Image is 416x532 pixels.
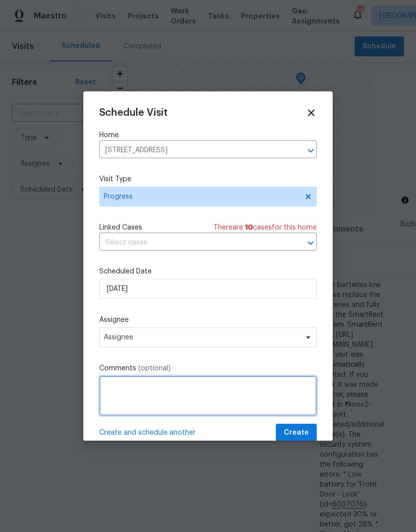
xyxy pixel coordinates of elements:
[99,266,317,276] label: Scheduled Date
[99,130,317,140] label: Home
[104,192,298,202] span: Progress
[99,143,289,158] input: Enter in an address
[104,333,299,341] span: Assignee
[213,223,317,233] span: There are case s for this home
[306,107,317,118] span: Close
[245,224,253,231] span: 10
[304,144,318,158] button: Open
[99,108,168,118] span: Schedule Visit
[99,174,317,184] label: Visit Type
[99,279,317,299] input: M/D/YYYY
[99,315,317,325] label: Assignee
[99,223,142,233] span: Linked Cases
[276,424,317,442] button: Create
[138,365,171,372] span: (optional)
[284,427,309,439] span: Create
[304,236,318,250] button: Open
[99,428,196,438] span: Create and schedule another
[99,363,317,373] label: Comments
[99,235,289,251] input: Select cases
